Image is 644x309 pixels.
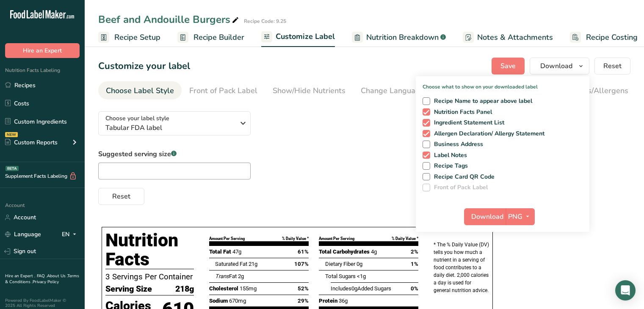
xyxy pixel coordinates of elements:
[430,184,488,191] span: Front of Pack Label
[5,132,18,137] div: NEW
[298,297,309,305] span: 29%
[540,61,572,71] span: Download
[238,273,244,279] span: 2g
[105,283,152,295] span: Serving Size
[298,248,309,256] span: 61%
[105,123,235,133] span: Tabular FDA label
[114,32,160,43] span: Recipe Setup
[177,28,244,47] a: Recipe Builder
[430,119,505,127] span: Ingredient Statement List
[411,248,418,256] span: 2%
[325,273,356,279] span: Total Sugars
[5,138,58,147] div: Custom Reports
[492,58,525,74] button: Save
[215,261,247,267] span: Saturated Fat
[273,85,345,97] div: Show/Hide Nutrients
[471,212,503,222] span: Download
[33,279,59,285] a: Privacy Policy
[112,191,130,201] span: Reset
[105,231,194,269] h1: Nutrition Facts
[416,76,589,91] p: Choose what to show on your downloaded label
[603,61,622,71] span: Reset
[5,273,35,279] a: Hire an Expert .
[5,298,80,308] div: Powered By FoodLabelMaker © 2025 All Rights Reserved
[106,85,174,97] div: Choose Label Style
[430,141,484,148] span: Business Address
[6,166,19,171] div: BETA
[175,283,194,295] span: 218g
[98,149,251,159] label: Suggested serving size
[361,85,424,97] div: Change Language
[411,284,418,293] span: 0%
[586,32,638,43] span: Recipe Costing
[392,236,418,242] div: % Daily Value *
[62,229,80,240] div: EN
[244,17,286,25] div: Recipe Code: 9.25
[357,273,366,279] span: <1g
[371,248,377,255] span: 4g
[5,43,80,58] button: Hire an Expert
[339,298,348,304] span: 36g
[249,261,257,267] span: 21g
[319,236,354,242] div: Amount Per Serving
[5,273,79,285] a: Terms & Conditions .
[319,298,337,304] span: Protein
[98,12,240,27] div: Beef and Andouille Burgers
[193,32,244,43] span: Recipe Builder
[508,212,522,222] span: PNG
[232,248,241,255] span: 47g
[357,261,362,267] span: 0g
[282,236,309,242] div: % Daily Value *
[463,28,553,47] a: Notes & Attachments
[506,208,535,225] button: PNG
[294,260,309,268] span: 107%
[276,31,335,42] span: Customize Label
[500,61,516,71] span: Save
[352,28,446,47] a: Nutrition Breakdown
[430,97,533,105] span: Recipe Name to appear above label
[434,241,489,295] p: * The % Daily Value (DV) tells you how much a nutrient in a serving of food contributes to a dail...
[430,173,495,181] span: Recipe Card QR Code
[536,85,643,97] div: Edit Ingredients/Allergens List
[464,208,506,225] button: Download
[615,280,636,301] div: Open Intercom Messenger
[215,273,237,279] span: Fat
[105,271,194,283] p: 3 Servings Per Container
[530,58,589,74] button: Download
[477,32,553,43] span: Notes & Attachments
[98,188,144,205] button: Reset
[331,285,391,292] span: Includes Added Sugars
[430,152,467,159] span: Label Notes
[37,273,47,279] a: FAQ .
[5,227,41,242] a: Language
[209,298,228,304] span: Sodium
[98,28,160,47] a: Recipe Setup
[430,130,545,138] span: Allergen Declaration/ Allergy Statement
[411,260,418,268] span: 1%
[215,273,229,279] i: Trans
[325,261,355,267] span: Dietary Fiber
[351,285,357,292] span: 0g
[430,108,492,116] span: Nutrition Facts Panel
[105,114,169,123] span: Choose your label style
[319,248,370,255] span: Total Carbohydrates
[570,28,638,47] a: Recipe Costing
[209,236,245,242] div: Amount Per Serving
[229,298,246,304] span: 670mg
[430,162,468,170] span: Recipe Tags
[209,285,238,292] span: Cholesterol
[209,248,231,255] span: Total Fat
[189,85,257,97] div: Front of Pack Label
[47,273,67,279] a: About Us .
[261,27,335,47] a: Customize Label
[98,111,251,135] button: Choose your label style Tabular FDA label
[98,59,190,73] h1: Customize your label
[240,285,257,292] span: 155mg
[594,58,630,74] button: Reset
[366,32,439,43] span: Nutrition Breakdown
[298,284,309,293] span: 52%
